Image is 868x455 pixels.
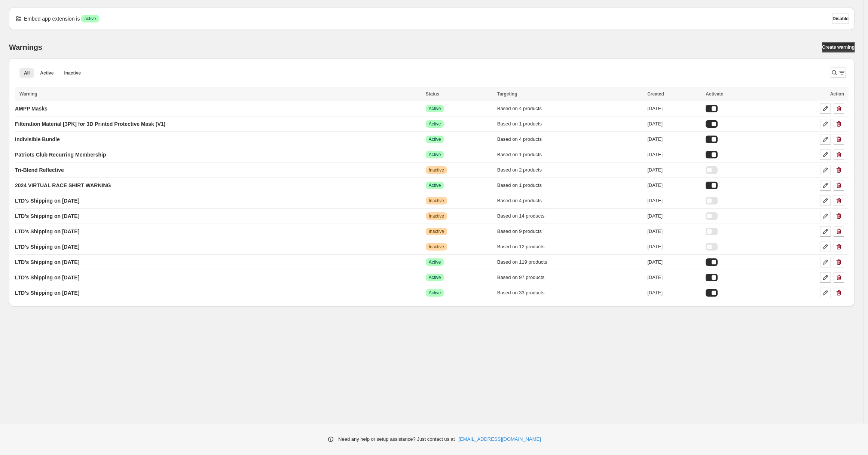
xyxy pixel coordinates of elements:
a: LTD's Shipping on [DATE] [15,272,79,283]
div: [DATE] [647,258,701,266]
span: Inactive [429,198,444,204]
p: Indivisible Bundle [15,136,60,143]
span: Active [429,259,441,265]
a: LTD's Shipping on [DATE] [15,195,79,207]
div: Based on 119 products [497,258,643,266]
span: Active [429,106,441,112]
span: Inactive [429,244,444,250]
div: [DATE] [647,136,701,143]
p: LTD's Shipping on [DATE] [15,228,79,235]
div: Based on 1 products [497,120,643,128]
span: Create warning [822,44,855,50]
span: Active [429,121,441,127]
p: Tri-Blend Reflective [15,166,64,174]
span: Disable [832,16,849,22]
div: [DATE] [647,289,701,297]
span: active [84,16,96,22]
span: Active [429,152,441,158]
a: Create warning [822,42,855,52]
span: All [24,70,30,76]
h2: Warnings [9,43,42,52]
a: 2024 VIRTUAL RACE SHIRT WARNING [15,179,111,191]
a: LTD's Shipping on [DATE] [15,225,79,237]
p: AMPP Masks [15,105,48,112]
a: AMPP Masks [15,103,48,115]
div: Based on 1 products [497,182,643,189]
div: Based on 2 products [497,166,643,174]
div: [DATE] [647,166,701,174]
p: LTD's Shipping on [DATE] [15,274,79,281]
p: LTD's Shipping on [DATE] [15,289,79,297]
div: Based on 97 products [497,274,643,281]
div: Based on 4 products [497,136,643,143]
div: [DATE] [647,105,701,112]
div: [DATE] [647,228,701,235]
span: Action [830,91,844,97]
a: LTD's Shipping on [DATE] [15,241,79,253]
span: Targeting [497,91,517,97]
div: Based on 1 products [497,151,643,158]
a: Indivisible Bundle [15,133,60,145]
span: Active [429,182,441,188]
span: Activate [706,91,723,97]
span: Active [429,290,441,296]
a: LTD's Shipping on [DATE] [15,210,79,222]
div: [DATE] [647,212,701,220]
div: Based on 14 products [497,212,643,220]
p: LTD's Shipping on [DATE] [15,212,79,220]
a: Tri-Blend Reflective [15,164,64,176]
span: Created [647,91,664,97]
div: [DATE] [647,120,701,128]
div: Based on 9 products [497,228,643,235]
button: Search and filter results [831,67,846,78]
div: Based on 4 products [497,105,643,112]
p: Patriots Club Recurring Membership [15,151,106,158]
span: Warning [19,91,37,97]
div: Based on 33 products [497,289,643,297]
div: [DATE] [647,197,701,204]
p: Embed app extension is [24,15,80,22]
div: Based on 4 products [497,197,643,204]
p: LTD's Shipping on [DATE] [15,243,79,251]
p: LTD's Shipping on [DATE] [15,197,79,204]
span: Inactive [429,167,444,173]
p: Filteration Material [3PK] for 3D Printed Protective Mask (V1) [15,120,165,128]
span: Inactive [64,70,81,76]
span: Active [429,274,441,280]
a: Filteration Material [3PK] for 3D Printed Protective Mask (V1) [15,118,165,130]
a: [EMAIL_ADDRESS][DOMAIN_NAME] [459,436,541,443]
a: Patriots Club Recurring Membership [15,149,106,161]
div: [DATE] [647,151,701,158]
p: 2024 VIRTUAL RACE SHIRT WARNING [15,182,111,189]
div: [DATE] [647,274,701,281]
span: Inactive [429,213,444,219]
a: LTD's Shipping on [DATE] [15,287,79,299]
span: Active [429,136,441,142]
div: [DATE] [647,182,701,189]
div: Based on 12 products [497,243,643,251]
p: LTD's Shipping on [DATE] [15,258,79,266]
span: Inactive [429,228,444,234]
span: Status [426,91,440,97]
button: Disable [832,13,849,24]
a: LTD's Shipping on [DATE] [15,256,79,268]
span: Active [40,70,54,76]
div: [DATE] [647,243,701,251]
